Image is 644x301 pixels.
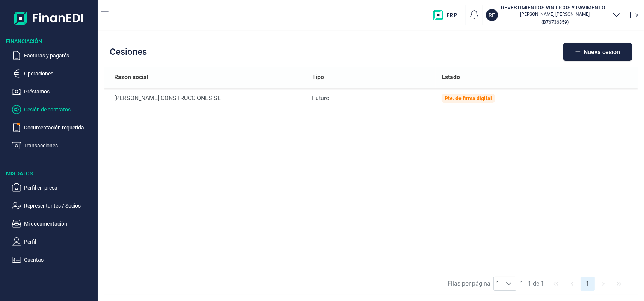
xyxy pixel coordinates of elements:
[442,73,460,82] span: Estado
[541,19,569,25] small: Copiar cif
[489,11,495,19] p: RE
[114,94,300,103] div: [PERSON_NAME] CONSTRUCCIONES SL
[24,201,95,210] p: Representantes / Socios
[110,47,147,57] h2: Cesiones
[24,237,95,246] p: Perfil
[12,219,95,228] button: Mi documentación
[24,183,95,192] p: Perfil empresa
[584,49,620,55] span: Nueva cesión
[12,123,95,132] button: Documentación requerida
[433,10,463,20] img: erp
[445,95,492,101] div: Pte. de firma digital
[24,69,95,78] p: Operaciones
[12,69,95,78] button: Operaciones
[12,255,95,264] button: Cuentas
[12,183,95,192] button: Perfil empresa
[517,277,547,291] span: 1 - 1 de 1
[12,51,95,60] button: Facturas y pagarés
[14,6,84,30] img: Logo de aplicación
[501,11,609,17] p: [PERSON_NAME] [PERSON_NAME]
[563,43,632,61] button: Nueva cesión
[501,4,609,11] h3: REVESTIMIENTOS VINILICOS Y PAVIMENTOS IVANE 09 TENERIFE SL
[24,141,95,150] p: Transacciones
[12,237,95,246] button: Perfil
[24,219,95,228] p: Mi documentación
[24,51,95,60] p: Facturas y pagarés
[494,277,502,290] span: 1
[24,87,95,96] p: Préstamos
[24,123,95,132] p: Documentación requerida
[486,4,621,26] button: REREVESTIMIENTOS VINILICOS Y PAVIMENTOS IVANE 09 TENERIFE SL[PERSON_NAME] [PERSON_NAME](B76736859)
[114,73,148,82] span: Razón social
[312,94,430,103] div: Futuro
[581,277,595,291] button: Page 1
[12,87,95,96] button: Préstamos
[312,73,324,82] span: Tipo
[24,255,95,264] p: Cuentas
[12,105,95,114] button: Cesión de contratos
[12,141,95,150] button: Transacciones
[12,201,95,210] button: Representantes / Socios
[448,279,490,288] span: Filas por página
[24,105,95,114] p: Cesión de contratos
